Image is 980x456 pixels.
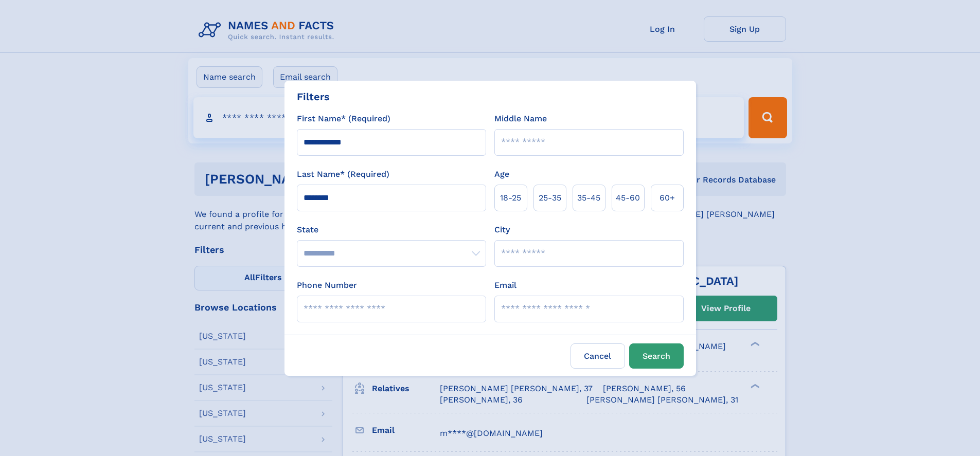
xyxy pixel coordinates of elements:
[494,113,547,125] label: Middle Name
[629,343,684,369] button: Search
[500,192,521,204] span: 18‑25
[297,168,389,180] label: Last Name* (Required)
[539,192,561,204] span: 25‑35
[297,113,390,125] label: First Name* (Required)
[577,192,600,204] span: 35‑45
[494,168,509,180] label: Age
[494,224,510,236] label: City
[297,279,357,291] label: Phone Number
[571,343,625,369] label: Cancel
[660,192,675,204] span: 60+
[494,279,516,291] label: Email
[297,224,486,236] label: State
[297,89,330,104] div: Filters
[616,192,640,204] span: 45‑60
